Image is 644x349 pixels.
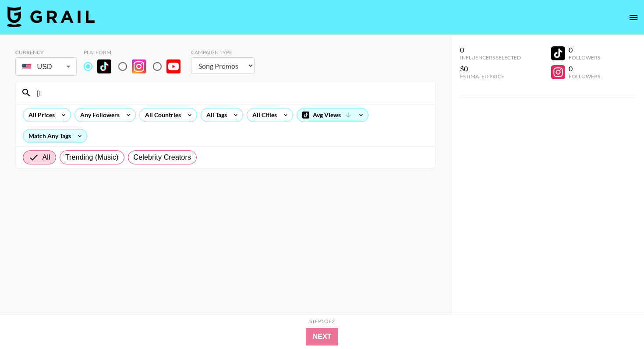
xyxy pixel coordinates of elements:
div: All Prices [23,108,57,122]
iframe: Drift Widget Chat Controller [600,305,633,339]
div: 0 [460,45,521,54]
div: Match Any Tags [23,129,87,143]
div: Campaign Type [191,49,255,56]
span: All [42,152,50,163]
div: 0 [569,45,600,54]
div: All Tags [201,108,229,122]
div: USD [17,59,75,74]
div: Influencers Selected [460,54,521,61]
span: Trending (Music) [65,152,119,163]
input: Search by User Name [32,86,430,100]
div: Estimated Price [460,73,521,80]
img: TikTok [97,59,111,73]
div: Followers [569,54,600,61]
div: All Cities [247,108,279,122]
div: Avg Views [297,108,368,122]
span: Celebrity Creators [134,152,191,163]
div: Platform [84,49,188,56]
div: Currency [15,49,77,56]
img: Instagram [132,59,146,73]
button: open drawer [625,9,642,26]
div: $0 [460,64,521,73]
div: 0 [569,64,600,73]
div: All Countries [140,108,183,122]
button: Next [306,328,339,346]
img: YouTube [166,59,180,73]
div: Followers [569,73,600,80]
img: Grail Talent [7,6,95,27]
div: Any Followers [75,108,121,122]
div: Step 1 of 2 [309,318,335,325]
